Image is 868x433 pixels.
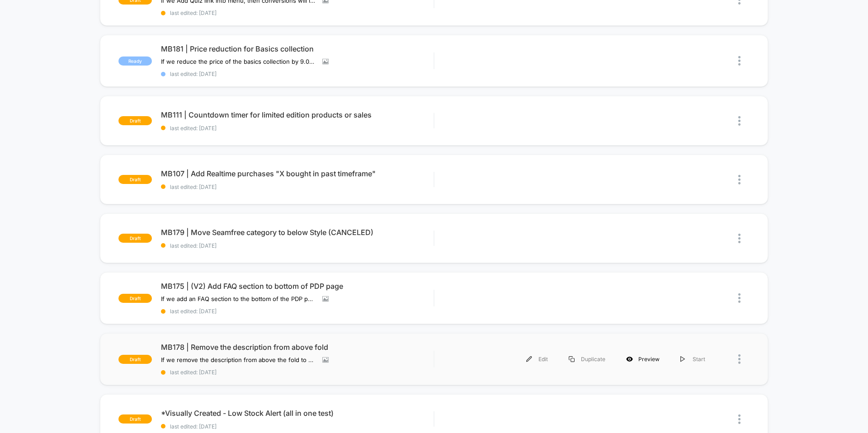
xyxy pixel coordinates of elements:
[161,295,316,302] span: If we add an FAQ section to the bottom of the PDP pages it will help consumers better learn about...
[118,355,152,364] span: draft
[558,349,616,369] div: Duplicate
[161,369,434,376] span: last edited: [DATE]
[161,308,434,315] span: last edited: [DATE]
[118,294,152,303] span: draft
[738,234,741,243] img: close
[161,125,434,132] span: last edited: [DATE]
[161,356,316,363] span: If we remove the description from above the fold to bring key content above the fold,then convers...
[118,56,152,66] span: Ready
[161,343,434,352] span: MB178 | Remove the description from above fold
[516,349,558,369] div: Edit
[161,423,434,430] span: last edited: [DATE]
[738,414,741,424] img: close
[161,44,434,53] span: MB181 | Price reduction for Basics collection
[161,242,434,249] span: last edited: [DATE]
[118,414,152,424] span: draft
[670,349,716,369] div: Start
[161,110,434,119] span: MB111 | Countdown timer for limited edition products or sales
[738,175,741,184] img: close
[526,356,532,362] img: menu
[161,409,434,418] span: *Visually Created - Low Stock Alert (all in one test)
[118,116,152,125] span: draft
[161,228,434,237] span: MB179 | Move Seamfree category to below Style (CANCELED)
[118,175,152,184] span: draft
[161,58,316,65] span: If we reduce the price of the basics collection by 9.09%,then conversions will increase,because v...
[569,356,575,362] img: menu
[118,234,152,243] span: draft
[738,354,741,364] img: close
[616,349,670,369] div: Preview
[680,356,685,362] img: menu
[161,282,434,291] span: MB175 | (V2) Add FAQ section to bottom of PDP page
[161,71,434,77] span: last edited: [DATE]
[738,293,741,303] img: close
[161,9,434,16] span: last edited: [DATE]
[738,56,741,66] img: close
[738,116,741,126] img: close
[161,169,434,178] span: MB107 | Add Realtime purchases "X bought in past timeframe"
[161,184,434,190] span: last edited: [DATE]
